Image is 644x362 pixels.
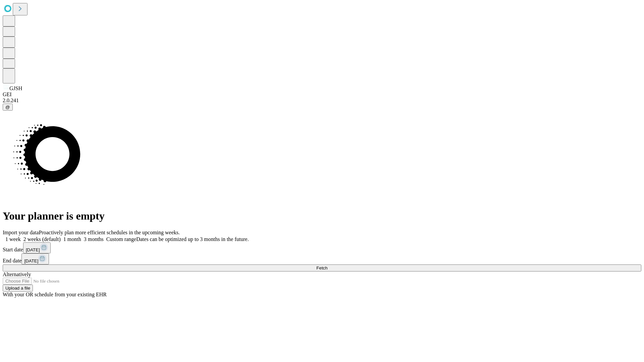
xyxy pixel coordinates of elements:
span: Proactively plan more efficient schedules in the upcoming weeks. [39,230,180,235]
span: @ [5,105,10,110]
span: [DATE] [24,258,38,263]
div: 2.0.241 [3,98,641,104]
span: 3 months [84,236,104,242]
button: Upload a file [3,285,33,292]
button: [DATE] [23,242,51,253]
button: @ [3,104,13,111]
span: Dates can be optimized up to 3 months in the future. [136,236,249,242]
button: Fetch [3,264,641,271]
span: GJSH [9,85,22,91]
span: [DATE] [26,247,40,252]
div: End date [3,253,641,264]
span: 2 weeks (default) [23,236,61,242]
button: [DATE] [21,253,49,264]
span: Fetch [316,265,327,270]
div: Start date [3,242,641,253]
span: 1 month [63,236,81,242]
span: Custom range [106,236,136,242]
h1: Your planner is empty [3,210,641,222]
span: 1 week [5,236,21,242]
span: With your OR schedule from your existing EHR [3,292,107,297]
div: GEI [3,92,641,98]
span: Alternatively [3,271,31,277]
span: Import your data [3,230,39,235]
